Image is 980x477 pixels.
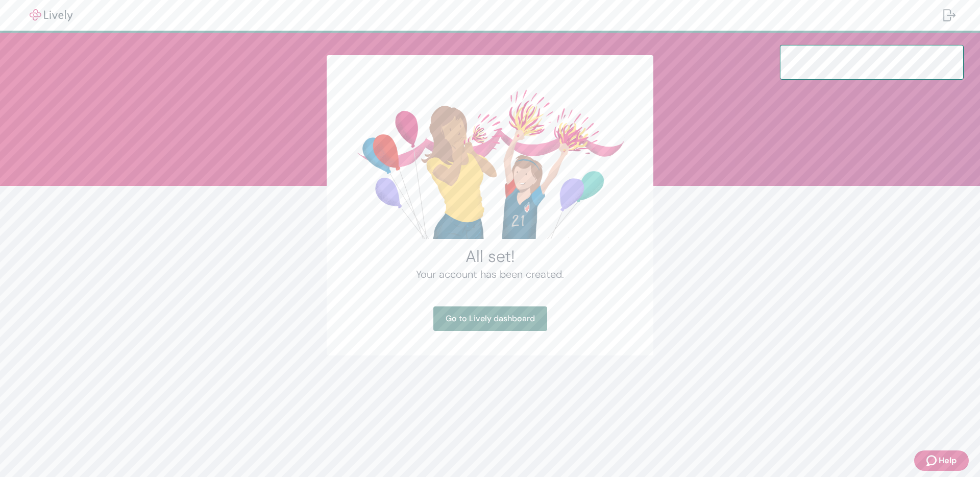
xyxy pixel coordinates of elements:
h2: All set! [351,246,629,267]
h4: Your account has been created. [351,267,629,282]
img: Lively [22,9,80,21]
button: Zendesk support iconHelp [914,450,969,471]
svg: Zendesk support icon [926,455,939,467]
a: Go to Lively dashboard [433,306,547,331]
button: Log out [935,3,964,28]
span: Help [939,455,957,467]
